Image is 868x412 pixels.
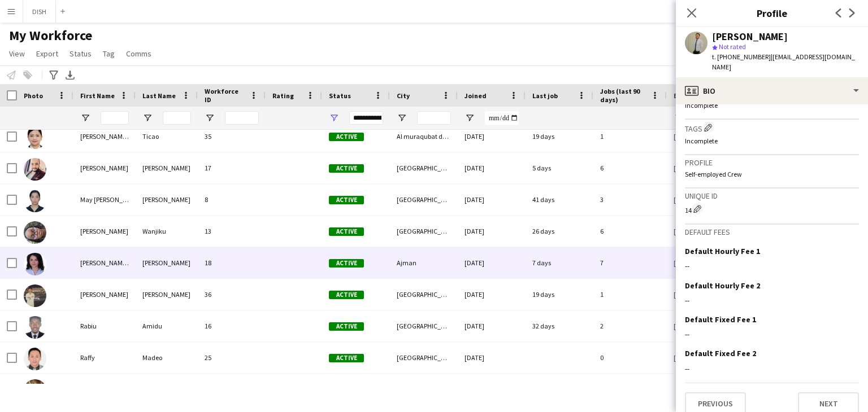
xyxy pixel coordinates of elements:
h3: Unique ID [685,191,859,201]
span: Comms [126,49,151,59]
div: 1 [593,279,667,310]
a: View [5,46,29,61]
h3: Default Fixed Fee 2 [685,348,756,358]
input: First Name Filter Input [101,111,129,125]
app-action-btn: Advanced filters [47,68,60,82]
span: Active [329,291,364,299]
app-action-btn: Export XLSX [63,68,77,82]
div: 7 [593,247,667,278]
span: Not rated [719,42,746,51]
img: Melisa Wanjiku [24,221,46,244]
div: [PERSON_NAME] [136,152,198,183]
a: Comms [121,46,156,61]
p: Incomplete [685,137,859,145]
img: Raffy Madeo [24,348,46,370]
span: Active [329,259,364,268]
div: 18 [198,247,266,278]
div: [DATE] [458,247,526,278]
div: [PERSON_NAME] [712,32,788,42]
div: 17 [198,152,266,183]
div: [PERSON_NAME] (Manizha) [73,247,136,278]
input: City Filter Input [417,111,451,125]
div: [DATE] [458,310,526,341]
div: -- [685,295,859,305]
div: 11 [593,374,667,405]
span: t. [PHONE_NUMBER] [712,52,771,61]
div: [PERSON_NAME] [136,184,198,215]
input: Workforce ID Filter Input [225,111,259,125]
div: [GEOGRAPHIC_DATA] [390,279,458,310]
div: 8 [198,184,266,215]
span: Active [329,322,364,331]
span: | [EMAIL_ADDRESS][DOMAIN_NAME] [712,52,855,71]
span: Last job [532,91,558,100]
div: 19 days [526,121,593,152]
span: Email [674,91,692,100]
button: Open Filter Menu [329,113,339,123]
h3: Default fees [685,227,859,237]
h3: Default Fixed Fee 1 [685,314,756,325]
div: [DATE] [458,152,526,183]
img: Mary jane Ticao [24,126,46,149]
span: Active [329,196,364,204]
div: 2 [593,310,667,341]
div: [PERSON_NAME] [136,247,198,278]
input: Last Name Filter Input [163,111,191,125]
input: Joined Filter Input [485,111,519,125]
span: Rating [272,91,294,100]
span: Workforce ID [205,87,245,104]
div: 3 [593,184,667,215]
p: Incomplete [685,101,859,109]
button: Open Filter Menu [205,113,215,123]
div: [PERSON_NAME] [73,216,136,247]
div: 16 [198,310,266,341]
div: -- [685,363,859,374]
div: [DATE] [458,374,526,405]
div: 25 [198,342,266,373]
div: 32 days [526,310,593,341]
div: [GEOGRAPHIC_DATA] [390,216,458,247]
span: Last Name [142,91,176,100]
h3: Profile [676,6,868,20]
div: 19 days [526,279,593,310]
div: Ticao [136,121,198,152]
span: Jobs (last 90 days) [600,87,646,104]
div: [DATE] [458,121,526,152]
div: Ajman [390,247,458,278]
div: 36 [198,279,266,310]
div: Raffy [73,342,136,373]
div: 1 [593,121,667,152]
span: City [397,91,410,100]
div: 5 days [526,374,593,405]
div: Rabiu [73,310,136,341]
a: Status [65,46,96,61]
div: [GEOGRAPHIC_DATA] [390,152,458,183]
h3: Profile [685,157,859,168]
span: Status [70,49,92,59]
div: 35 [198,121,266,152]
div: [PERSON_NAME] [136,279,198,310]
a: Tag [98,46,119,61]
span: My Workforce [9,27,92,44]
div: May [PERSON_NAME] [73,184,136,215]
div: Renante [73,374,136,405]
span: First Name [80,91,115,100]
div: Madeo [136,342,198,373]
span: Active [329,164,364,173]
h3: Default Hourly Fee 1 [685,246,760,256]
div: [PERSON_NAME] [73,279,136,310]
div: [GEOGRAPHIC_DATA] [390,342,458,373]
div: 26 days [526,216,593,247]
div: -- [685,261,859,271]
div: [GEOGRAPHIC_DATA] [390,184,458,215]
span: Joined [465,91,487,100]
span: Active [329,133,364,141]
div: Amidu [136,310,198,341]
a: Export [32,46,63,61]
div: Al muraqubat deira [GEOGRAPHIC_DATA] [390,121,458,152]
button: Open Filter Menu [142,113,153,123]
button: Open Filter Menu [465,113,475,123]
img: Matthew Anthony [24,158,46,181]
div: [GEOGRAPHIC_DATA] [390,310,458,341]
div: Bio [676,77,868,104]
